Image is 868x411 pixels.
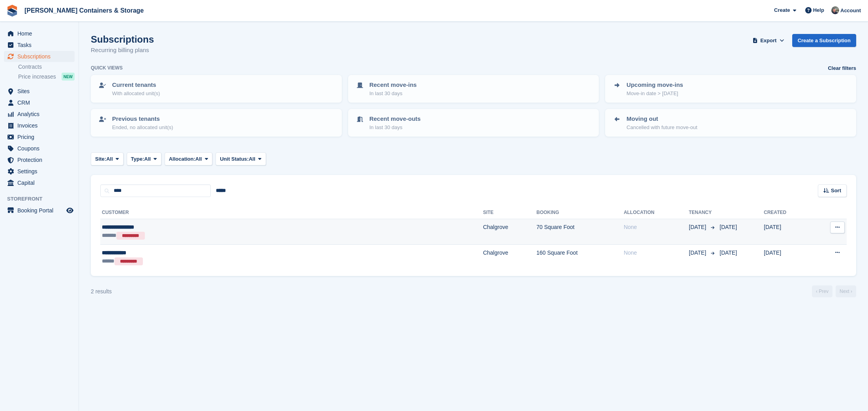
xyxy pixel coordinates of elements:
[831,187,841,195] span: Sort
[216,152,266,165] button: Unit Status: All
[4,51,75,62] a: menu
[720,250,737,256] span: [DATE]
[4,97,75,108] a: menu
[349,110,598,136] a: Recent move-outs In last 30 days
[812,285,832,297] a: Previous
[483,244,536,270] td: Chalgrove
[624,249,689,257] div: None
[17,154,65,165] span: Protection
[17,86,65,97] span: Sites
[4,205,75,216] a: menu
[6,5,18,17] img: stora-icon-8386f47178a22dfd0bd8f6a31ec36ba5ce8667c1dd55bd0f319d3a0aa187defe.svg
[249,155,255,163] span: All
[17,28,65,39] span: Home
[689,223,708,231] span: [DATE]
[536,219,624,245] td: 70 Square Foot
[4,120,75,131] a: menu
[792,34,856,47] a: Create a Subscription
[4,39,75,51] a: menu
[4,166,75,177] a: menu
[112,90,160,98] p: With allocated unit(s)
[131,155,144,163] span: Type:
[483,219,536,245] td: Chalgrove
[764,244,812,270] td: [DATE]
[4,86,75,97] a: menu
[626,81,683,90] p: Upcoming move-ins
[17,97,65,108] span: CRM
[91,46,154,55] p: Recurring billing plans
[91,34,154,45] h1: Subscriptions
[127,152,161,165] button: Type: All
[764,206,812,219] th: Created
[17,120,65,131] span: Invoices
[17,177,65,188] span: Capital
[813,6,824,14] span: Help
[91,64,123,71] h6: Quick views
[689,206,716,219] th: Tenancy
[764,219,812,245] td: [DATE]
[17,205,65,216] span: Booking Portal
[831,6,839,14] img: Adam Greenhalgh
[828,64,856,72] a: Clear filters
[91,152,124,165] button: Site: All
[4,143,75,154] a: menu
[626,114,697,124] p: Moving out
[18,72,75,81] a: Price increases NEW
[4,154,75,165] a: menu
[195,155,202,163] span: All
[606,110,855,136] a: Moving out Cancelled with future move-out
[606,76,855,102] a: Upcoming move-ins Move-in date > [DATE]
[751,34,786,47] button: Export
[369,90,417,98] p: In last 30 days
[4,109,75,120] a: menu
[536,206,624,219] th: Booking
[369,124,421,131] p: In last 30 days
[112,124,173,131] p: Ended, no allocated unit(s)
[7,195,79,203] span: Storefront
[100,206,483,219] th: Customer
[169,155,195,163] span: Allocation:
[21,4,147,17] a: [PERSON_NAME] Containers & Storage
[760,37,776,45] span: Export
[536,244,624,270] td: 160 Square Foot
[106,155,113,163] span: All
[112,114,173,124] p: Previous tenants
[349,76,598,102] a: Recent move-ins In last 30 days
[369,114,421,124] p: Recent move-outs
[626,90,683,98] p: Move-in date > [DATE]
[17,39,65,51] span: Tasks
[220,155,249,163] span: Unit Status:
[626,124,697,131] p: Cancelled with future move-out
[165,152,213,165] button: Allocation: All
[91,287,112,296] div: 2 results
[483,206,536,219] th: Site
[17,131,65,143] span: Pricing
[18,73,56,81] span: Price increases
[4,28,75,39] a: menu
[624,223,689,231] div: None
[144,155,151,163] span: All
[92,76,341,102] a: Current tenants With allocated unit(s)
[17,143,65,154] span: Coupons
[17,109,65,120] span: Analytics
[774,6,790,14] span: Create
[689,249,708,257] span: [DATE]
[65,206,75,215] a: Preview store
[4,177,75,188] a: menu
[17,166,65,177] span: Settings
[18,63,75,71] a: Contracts
[112,81,160,90] p: Current tenants
[624,206,689,219] th: Allocation
[17,51,65,62] span: Subscriptions
[369,81,417,90] p: Recent move-ins
[836,285,856,297] a: Next
[62,73,75,81] div: NEW
[4,131,75,143] a: menu
[840,7,861,15] span: Account
[95,155,106,163] span: Site:
[720,224,737,230] span: [DATE]
[810,285,858,297] nav: Page
[92,110,341,136] a: Previous tenants Ended, no allocated unit(s)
